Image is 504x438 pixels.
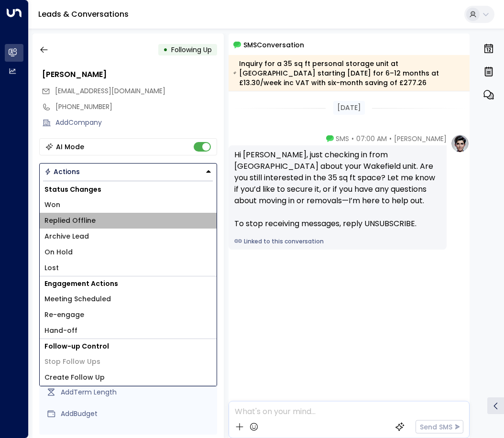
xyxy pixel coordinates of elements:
span: Archive Lead [44,231,89,241]
h1: Engagement Actions [40,276,217,291]
div: • [163,41,168,58]
div: Button group with a nested menu [39,163,217,180]
div: AI Mode [56,142,84,152]
span: SMS Conversation [243,39,304,50]
span: Won [44,200,60,210]
span: Replied Offline [44,216,96,226]
span: Lost [44,263,59,273]
div: AddTerm Length [61,387,213,397]
span: • [389,134,392,143]
img: profile-logo.png [450,134,470,153]
span: Hand-off [44,326,77,336]
span: • [351,134,354,143]
span: Re-engage [44,310,84,320]
span: Meeting Scheduled [44,294,111,304]
span: [PERSON_NAME] [394,134,447,143]
div: [PHONE_NUMBER] [55,102,217,112]
div: AddBudget [61,409,213,419]
button: Actions [39,163,217,180]
div: Hi [PERSON_NAME], just checking in from [GEOGRAPHIC_DATA] about your Wakefield unit. Are you stil... [234,149,441,230]
span: venisha2013@gmail.com [55,86,165,96]
h1: Status Changes [40,182,217,197]
span: Create Follow Up [44,372,105,383]
a: Linked to this conversation [234,237,441,246]
span: On Hold [44,247,73,257]
span: [EMAIL_ADDRESS][DOMAIN_NAME] [55,86,165,96]
span: Stop Follow Ups [44,357,100,367]
h1: Follow-up Control [40,339,217,354]
a: Leads & Conversations [38,9,129,20]
div: [PERSON_NAME] [42,69,217,80]
span: 07:00 AM [356,134,387,143]
div: AddCompany [55,118,217,128]
div: Actions [44,167,80,176]
div: Inquiry for a 35 sq ft personal storage unit at [GEOGRAPHIC_DATA] starting [DATE] for 6–12 months... [233,59,464,88]
span: Following Up [171,45,212,55]
span: SMS [336,134,349,143]
div: [DATE] [333,101,365,115]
